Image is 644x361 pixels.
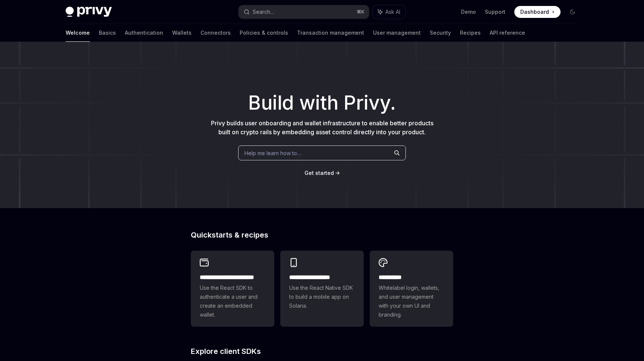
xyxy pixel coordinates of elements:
[125,24,163,42] a: Authentication
[289,283,355,310] span: Use the React Native SDK to build a mobile app on Solana.
[460,24,481,42] a: Recipes
[66,24,90,42] a: Welcome
[240,24,288,42] a: Policies & controls
[253,7,274,16] div: Search...
[248,96,396,110] span: Build with Privy.
[99,24,116,42] a: Basics
[373,24,421,42] a: User management
[520,8,549,16] span: Dashboard
[490,24,525,42] a: API reference
[485,8,505,16] a: Support
[430,24,451,42] a: Security
[239,5,369,19] button: Search...⌘K
[244,149,301,157] span: Help me learn how to…
[357,9,364,15] span: ⌘ K
[514,6,561,18] a: Dashboard
[280,251,364,327] a: **** **** **** ***Use the React Native SDK to build a mobile app on Solana.
[370,251,453,327] a: **** *****Whitelabel login, wallets, and user management with your own UI and branding.
[200,283,265,319] span: Use the React SDK to authenticate a user and create an embedded wallet.
[211,119,433,136] span: Privy builds user onboarding and wallet infrastructure to enable better products built on crypto ...
[385,8,400,16] span: Ask AI
[304,169,334,177] a: Get started
[191,231,268,239] span: Quickstarts & recipes
[373,5,405,19] button: Ask AI
[379,283,444,319] span: Whitelabel login, wallets, and user management with your own UI and branding.
[461,8,476,16] a: Demo
[201,24,231,42] a: Connectors
[172,24,192,42] a: Wallets
[191,348,261,355] span: Explore client SDKs
[297,24,364,42] a: Transaction management
[566,6,578,18] button: Toggle dark mode
[66,7,112,17] img: dark logo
